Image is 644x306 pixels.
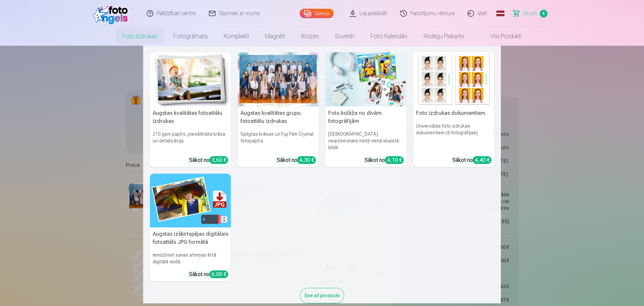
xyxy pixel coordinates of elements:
h6: Universālas foto izdrukas dokumentiem (6 fotogrāfijas) [413,120,494,154]
div: 6,00 € [210,270,228,278]
h5: Augstas kvalitātes fotoattēlu izdrukas [150,106,231,128]
a: Foto izdrukas [114,27,165,46]
a: Augstas kvalitātes grupu fotoattēlu izdrukasSpilgtas krāsas uz Fuji Film Crystal fotopapīraSākot ... [238,52,319,167]
div: 4,10 € [385,156,404,164]
a: Foto kolāža no divām fotogrāfijāmFoto kolāža no divām fotogrāfijām[DEMOGRAPHIC_DATA] neaizmirstam... [326,52,407,167]
h5: Foto izdrukas dokumentiem [413,106,494,120]
a: Magnēti [257,27,293,46]
a: Visi produkti [472,27,530,46]
img: /fa1 [93,3,131,24]
img: Augstas izšķirtspējas digitālais fotoattēls JPG formātā [150,174,231,228]
a: Atslēgu piekariņi [415,27,472,46]
img: Foto kolāža no divām fotogrāfijām [326,52,407,106]
h6: 210 gsm papīrs, piesātināta krāsa un detalizācija [150,128,231,154]
img: Augstas kvalitātes fotoattēlu izdrukas [150,52,231,106]
div: Sākot no [277,156,316,164]
div: 4,30 € [297,156,316,164]
div: Sākot no [189,270,228,278]
a: Komplekti [216,27,257,46]
h6: Spilgtas krāsas uz Fuji Film Crystal fotopapīra [238,128,319,154]
h5: Augstas izšķirtspējas digitālais fotoattēls JPG formātā [150,227,231,249]
span: Grozs [523,9,537,17]
a: Foto izdrukas dokumentiemFoto izdrukas dokumentiemUniversālas foto izdrukas dokumentiem (6 fotogr... [413,52,494,167]
a: Krūzes [293,27,327,46]
h6: [DEMOGRAPHIC_DATA] neaizmirstami mirkļi vienā skaistā bildē [326,128,407,154]
div: Sākot no [365,156,404,164]
a: Fotogrāmata [165,27,216,46]
a: Augstas kvalitātes fotoattēlu izdrukasAugstas kvalitātes fotoattēlu izdrukas210 gsm papīrs, piesā... [150,52,231,167]
span: 4 [540,10,547,17]
a: Galerija [300,9,334,18]
a: Foto kalendāri [363,27,415,46]
div: Sākot no [189,156,228,164]
a: Augstas izšķirtspējas digitālais fotoattēls JPG formātāAugstas izšķirtspējas digitālais fotoattēl... [150,174,231,281]
h5: Augstas kvalitātes grupu fotoattēlu izdrukas [238,106,319,128]
a: Suvenīri [327,27,363,46]
div: Sākot no [452,156,492,164]
img: Foto izdrukas dokumentiem [413,52,494,106]
h6: Iemūžiniet savas atmiņas ērtā digitālā veidā [150,249,231,268]
div: See all products [300,288,344,303]
div: 4,40 € [473,156,492,164]
a: See all products [300,292,344,299]
div: 3,60 € [210,156,228,164]
h5: Foto kolāža no divām fotogrāfijām [326,106,407,128]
